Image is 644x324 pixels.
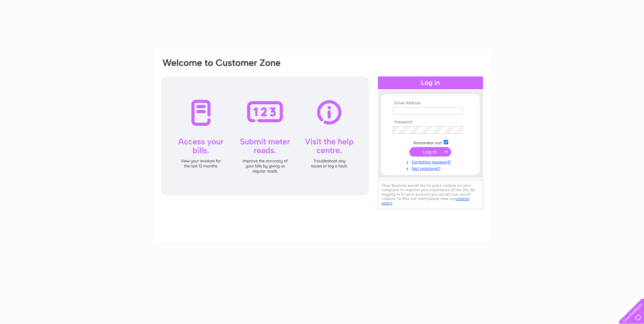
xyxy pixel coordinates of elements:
[391,139,470,146] td: Remember me?
[393,158,470,165] a: Forgotten password?
[391,101,470,106] th: Email Address:
[393,165,470,171] a: Not registered?
[409,147,451,157] input: Submit
[378,180,483,209] div: Clear Business would like to place cookies on your computer to improve your experience of the sit...
[391,120,470,125] th: Password:
[382,196,469,205] a: cookies policy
